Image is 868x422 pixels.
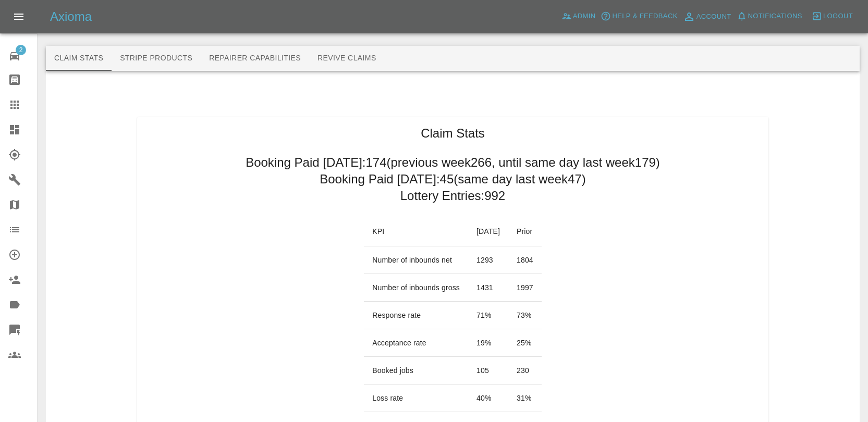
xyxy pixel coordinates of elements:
[508,302,542,329] td: 73 %
[364,357,468,384] td: Booked jobs
[364,274,468,302] td: Number of inbounds gross
[364,217,468,246] th: KPI
[680,8,734,25] a: Account
[468,217,508,246] th: [DATE]
[508,329,542,357] td: 25 %
[508,217,542,246] th: Prior
[508,246,542,274] td: 1804
[421,125,485,142] h1: Claim Stats
[201,46,309,71] button: Repairer Capabilities
[508,357,542,384] td: 230
[748,10,802,22] span: Notifications
[508,384,542,412] td: 31 %
[508,274,542,302] td: 1997
[573,10,596,22] span: Admin
[823,10,853,22] span: Logout
[46,46,112,71] button: Claim Stats
[612,10,677,22] span: Help & Feedback
[364,302,468,329] td: Response rate
[364,384,468,412] td: Loss rate
[112,46,201,71] button: Stripe Products
[696,11,731,23] span: Account
[598,8,680,24] button: Help & Feedback
[364,246,468,274] td: Number of inbounds net
[16,45,26,55] span: 2
[468,302,508,329] td: 71 %
[364,329,468,357] td: Acceptance rate
[734,8,805,24] button: Notifications
[468,384,508,412] td: 40 %
[559,8,598,24] a: Admin
[50,8,92,25] h5: Axioma
[320,171,586,188] h2: Booking Paid [DATE]: 45 (same day last week 47 )
[6,4,31,29] button: Open drawer
[400,188,505,204] h2: Lottery Entries: 992
[468,357,508,384] td: 105
[809,8,855,24] button: Logout
[309,46,385,71] button: Revive Claims
[468,329,508,357] td: 19 %
[468,274,508,302] td: 1431
[246,154,660,171] h2: Booking Paid [DATE]: 174 (previous week 266 , until same day last week 179 )
[468,246,508,274] td: 1293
